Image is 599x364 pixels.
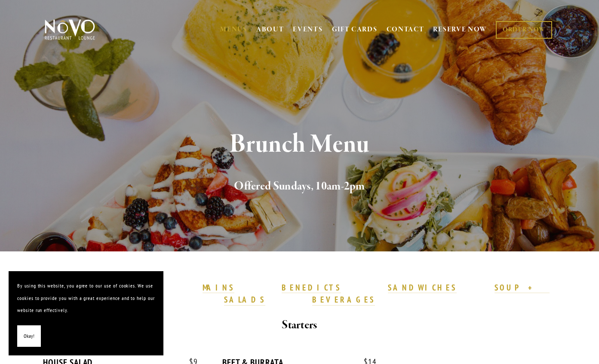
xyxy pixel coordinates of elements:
h2: Offered Sundays, 10am-2pm [58,177,541,196]
button: Okay! [17,325,41,347]
strong: BENEDICTS [282,282,341,293]
a: BENEDICTS [282,282,341,294]
img: Novo Restaurant &amp; Lounge [43,19,97,40]
a: MENUS [220,25,247,34]
a: ORDER NOW [496,21,552,39]
a: RESERVE NOW [433,21,487,38]
section: Cookie banner [9,271,163,355]
p: By using this website, you agree to our use of cookies. We use cookies to provide you with a grea... [17,280,155,317]
a: GIFT CARDS [332,21,378,38]
a: SANDWICHES [388,282,457,294]
a: MAINS [203,282,235,294]
a: BEVERAGES [312,294,375,306]
a: SOUP + SALADS [224,282,550,306]
h1: Brunch Menu [58,131,541,159]
a: EVENTS [293,25,323,34]
strong: Starters [282,318,317,333]
a: ABOUT [256,25,284,34]
strong: MAINS [203,282,235,293]
span: Okay! [24,330,34,343]
strong: SANDWICHES [388,282,457,293]
a: CONTACT [387,21,424,38]
strong: BEVERAGES [312,294,375,305]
